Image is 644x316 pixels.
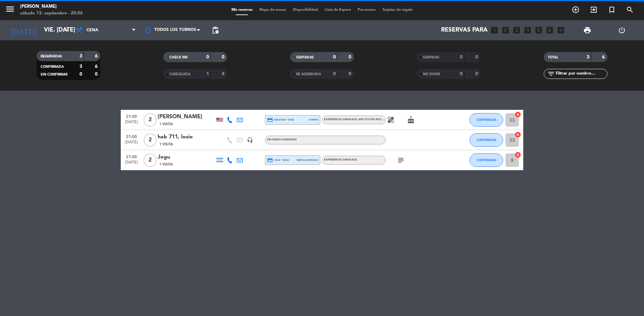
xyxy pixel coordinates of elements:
[267,157,289,163] span: visa * 8616
[333,72,336,76] strong: 0
[423,56,439,59] span: SERVIDAS
[387,116,395,124] i: healing
[158,112,215,121] div: [PERSON_NAME]
[20,3,83,10] div: [PERSON_NAME]
[357,118,434,121] span: , ars $70.000 Incluye servicio de aguas o gaseosas
[267,157,273,163] i: credit_card
[309,118,318,122] span: stripe
[477,138,496,142] span: CONFIRMADA
[95,72,99,77] strong: 0
[206,55,209,59] strong: 0
[583,26,591,34] span: print
[602,55,606,59] strong: 6
[144,133,157,147] span: 2
[267,138,297,141] span: Sin menú asignado
[123,140,140,148] span: [DATE]
[123,132,140,140] span: 21:00
[545,26,554,35] i: looks_6
[159,122,173,127] span: 1 Visita
[324,118,434,121] span: EXPERIENCIA OMAKASE
[407,116,415,124] i: cake
[572,6,580,14] i: add_circle_outline
[523,26,532,35] i: looks_4
[206,72,209,76] strong: 1
[5,23,41,38] i: [DATE]
[470,133,503,147] button: CONFIRMADA
[267,117,273,123] i: credit_card
[548,56,558,59] span: TOTAL
[470,153,503,167] button: CONFIRMADA
[211,26,219,34] span: pending_actions
[297,158,318,162] span: mercadopago
[256,8,289,12] span: Mapa de mesas
[41,65,64,69] span: CONFIRMADA
[460,55,463,59] strong: 0
[354,8,379,12] span: Pre-acceso
[296,56,314,59] span: SENTADAS
[379,8,416,12] span: Tarjetas de regalo
[475,55,479,59] strong: 0
[333,55,336,59] strong: 0
[515,151,521,158] i: cancel
[158,153,215,162] div: Jogu
[626,6,634,14] i: search
[79,64,82,69] strong: 3
[95,64,99,69] strong: 6
[228,8,256,12] span: Mis reservas
[556,26,565,35] i: add_box
[460,72,463,76] strong: 0
[587,55,589,59] strong: 3
[555,70,607,78] input: Filtrar por nombre...
[608,6,616,14] i: turned_in_not
[41,73,67,76] span: SIN CONFIRMAR
[501,26,510,35] i: looks_two
[321,8,354,12] span: Lista de Espera
[477,158,496,162] span: CONFIRMADA
[289,8,321,12] span: Disponibilidad
[348,72,353,76] strong: 0
[324,159,357,161] span: EXPERIENCIA OMAKASE
[5,4,15,14] i: menu
[348,55,353,59] strong: 0
[222,55,226,59] strong: 0
[79,72,82,77] strong: 0
[87,28,98,33] span: Cena
[20,10,83,17] div: sábado 13. septiembre - 20:56
[95,54,99,58] strong: 6
[590,6,598,14] i: exit_to_app
[296,73,321,76] span: RE AGENDADA
[169,56,188,59] span: CHECK INS
[534,26,543,35] i: looks_5
[144,153,157,167] span: 2
[547,70,555,78] i: filter_list
[159,142,173,147] span: 1 Visita
[515,131,521,138] i: cancel
[267,117,294,123] span: master * 5782
[144,113,157,127] span: 2
[158,133,215,141] div: hab 711, losio
[123,152,140,160] span: 21:00
[123,160,140,168] span: [DATE]
[222,72,226,76] strong: 4
[515,111,521,118] i: cancel
[159,162,173,167] span: 1 Visita
[470,113,503,127] button: CONFIRMADA
[5,4,15,16] button: menu
[441,27,488,34] span: Reservas para
[123,120,140,128] span: [DATE]
[247,137,253,143] i: headset_mic
[62,26,70,34] i: arrow_drop_down
[477,118,496,122] span: CONFIRMADA
[604,20,639,40] div: LOG OUT
[169,73,190,76] span: CANCELADA
[475,72,479,76] strong: 0
[41,55,62,58] span: RESERVADAS
[79,54,82,58] strong: 3
[618,26,626,34] i: power_settings_new
[490,26,499,35] i: looks_one
[512,26,521,35] i: looks_3
[397,156,405,164] i: subject
[423,73,440,76] span: NO SHOW
[123,112,140,120] span: 21:00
